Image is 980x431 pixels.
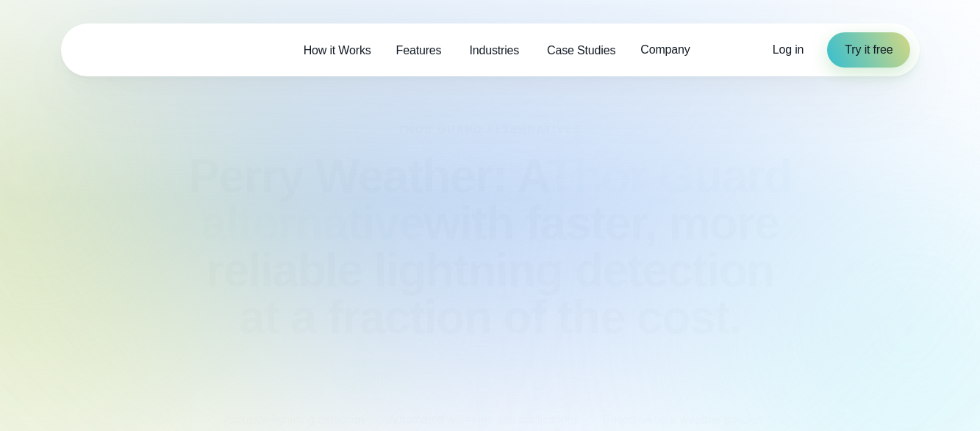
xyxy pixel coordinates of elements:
[845,41,893,59] span: Try it free
[534,35,628,65] a: Case Studies
[304,42,371,59] span: How it Works
[469,42,519,59] span: Industries
[773,41,804,59] a: Log in
[396,42,442,59] span: Features
[640,41,690,59] span: Company
[827,32,910,68] a: Try it free
[547,42,615,59] span: Case Studies
[291,35,384,65] a: How it Works
[773,43,804,56] span: Log in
